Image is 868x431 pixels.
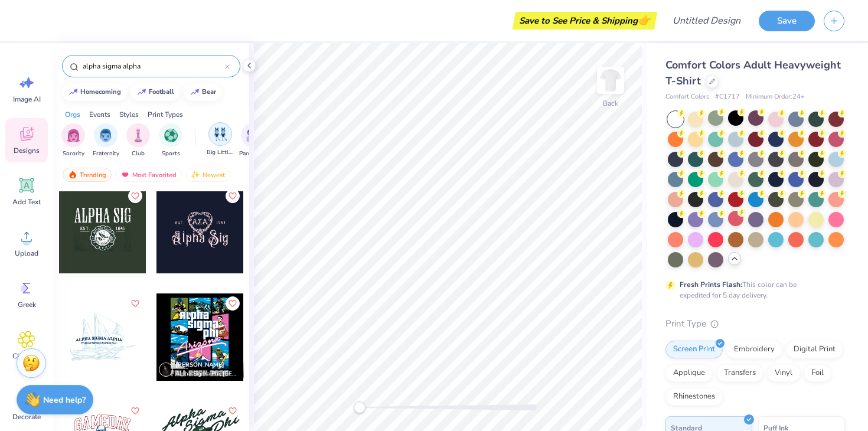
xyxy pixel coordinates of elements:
[599,68,622,92] img: Back
[239,149,266,158] span: Parent's Weekend
[120,171,130,179] img: most_fav.gif
[665,92,709,102] span: Comfort Colors
[185,168,230,182] div: Newest
[354,401,366,413] div: Accessibility label
[767,364,800,382] div: Vinyl
[804,364,831,382] div: Foil
[93,123,119,158] button: filter button
[132,149,145,158] span: Club
[65,109,80,120] div: Orgs
[214,128,227,141] img: Big Little Reveal Image
[119,109,139,120] div: Styles
[12,412,41,422] span: Decorate
[207,148,234,157] span: Big Little Reveal
[226,296,240,311] button: Like
[93,123,119,158] div: filter for Fraternity
[99,129,112,142] img: Fraternity Image
[63,168,112,182] div: Trending
[128,404,142,418] button: Like
[15,249,38,258] span: Upload
[149,89,174,95] div: football
[137,89,146,96] img: trend_line.gif
[43,394,86,406] strong: Need help?
[148,109,183,120] div: Print Types
[89,109,110,120] div: Events
[63,149,84,158] span: Sorority
[68,171,77,179] img: trending.gif
[61,123,85,158] div: filter for Sorority
[14,146,40,155] span: Designs
[62,83,126,101] button: homecoming
[786,341,843,358] div: Digital Print
[93,149,119,158] span: Fraternity
[239,123,266,158] button: filter button
[246,129,260,142] img: Parent's Weekend Image
[226,189,240,203] button: Like
[207,123,234,158] button: filter button
[663,9,750,32] input: Untitled Design
[715,92,740,102] span: # C1717
[665,341,723,358] div: Screen Print
[665,388,723,406] div: Rhinestones
[164,129,178,142] img: Sports Image
[190,89,200,96] img: trend_line.gif
[12,197,41,207] span: Add Text
[159,123,182,158] button: filter button
[126,123,150,158] div: filter for Club
[638,13,651,27] span: 👉
[515,12,654,30] div: Save to See Price & Shipping
[239,123,266,158] div: filter for Parent's Weekend
[68,89,78,96] img: trend_line.gif
[7,351,46,370] span: Clipart & logos
[726,341,782,358] div: Embroidery
[175,370,239,378] span: Alpha Sigma Phi, [GEOGRAPHIC_DATA][US_STATE]
[226,404,240,418] button: Like
[128,296,142,311] button: Like
[191,171,200,179] img: newest.gif
[175,361,224,369] span: [PERSON_NAME]
[132,129,145,142] img: Club Image
[80,89,121,95] div: homecoming
[665,317,844,331] div: Print Type
[18,300,36,309] span: Greek
[61,123,85,158] button: filter button
[680,280,742,289] strong: Fresh Prints Flash:
[665,58,841,88] span: Comfort Colors Adult Heavyweight T-Shirt
[184,83,221,101] button: bear
[67,129,80,142] img: Sorority Image
[126,123,150,158] button: filter button
[202,89,216,95] div: bear
[207,122,234,157] div: filter for Big Little Reveal
[759,11,815,31] button: Save
[115,168,182,182] div: Most Favorited
[680,279,825,301] div: This color can be expedited for 5 day delivery.
[159,123,182,158] div: filter for Sports
[716,364,763,382] div: Transfers
[665,364,713,382] div: Applique
[128,189,142,203] button: Like
[162,149,180,158] span: Sports
[603,98,618,109] div: Back
[130,83,180,101] button: football
[13,94,41,104] span: Image AI
[81,60,225,72] input: Try "Alpha"
[746,92,805,102] span: Minimum Order: 24 +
